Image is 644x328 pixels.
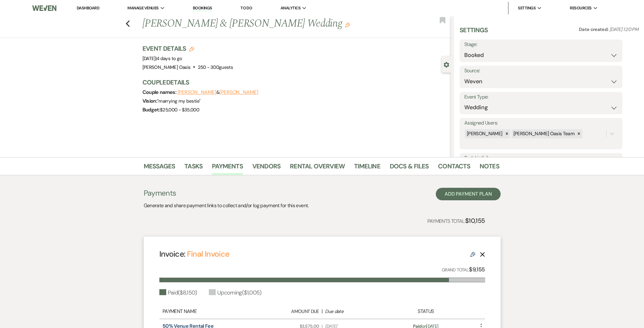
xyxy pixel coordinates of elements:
span: Couple names: [142,89,178,95]
span: Vision: [142,98,157,104]
div: Status [386,308,466,315]
span: Resources [570,5,591,11]
a: Docs & Files [390,161,429,175]
span: Date created: [579,26,610,33]
h1: [PERSON_NAME] & [PERSON_NAME] Wedding [142,16,387,31]
div: | [258,308,386,315]
div: Upcoming ( $1,005 ) [209,289,262,297]
span: " marrying my bestie " [157,98,200,104]
button: [PERSON_NAME] [178,90,216,95]
span: | [156,55,182,62]
label: Event Type: [464,93,618,102]
p: Generate and share payment links to collect and/or log payment for this event. [144,202,309,210]
a: Messages [144,161,175,175]
div: [PERSON_NAME] Oasis Team [512,129,576,138]
h3: Payments [144,188,309,198]
label: Stage: [464,40,618,49]
strong: $10,155 [465,217,485,225]
button: Edit [345,22,350,28]
span: 250 - 300 guests [198,64,233,70]
span: [DATE] 1:20 PM [610,26,638,33]
a: Contacts [438,161,470,175]
h3: Couple Details [142,78,445,87]
h4: Invoice: [159,249,229,259]
span: Settings [518,5,536,11]
p: Grand Total: [442,265,485,274]
a: Dashboard [77,5,99,11]
span: 4 days to go [157,55,182,62]
a: Bookings [193,5,212,11]
button: [PERSON_NAME] [219,90,258,95]
span: Analytics [281,5,301,11]
label: Source: [464,66,618,75]
button: Add Payment Plan [436,188,501,200]
a: Timeline [354,161,380,175]
strong: $9,155 [469,266,485,273]
a: Notes [480,161,499,175]
div: Due date [325,308,383,315]
img: Weven Logo [32,2,56,15]
span: Manage Venues [127,5,158,11]
a: Tasks [184,161,203,175]
div: Amount Due [261,308,319,315]
p: Payments Total: [427,216,485,226]
span: [DATE] [142,55,182,62]
span: & [178,89,258,95]
a: Payments [212,161,243,175]
h3: Event Details [142,44,233,53]
div: Paid ( $8,150 ) [159,289,197,297]
h3: Settings [460,26,488,39]
span: Budget: [142,106,160,113]
span: $25,000 - $35,000 [160,107,199,113]
a: Vendors [252,161,281,175]
a: Rental Overview [290,161,345,175]
a: Final Invoice [187,249,229,259]
a: To Do [240,5,252,11]
div: Payment Name [162,308,258,315]
button: Close lead details [444,61,449,67]
div: [PERSON_NAME] [465,129,503,138]
label: Task List(s): [464,154,618,163]
span: [PERSON_NAME] Oasis [142,64,191,70]
label: Assigned Users: [464,119,618,128]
